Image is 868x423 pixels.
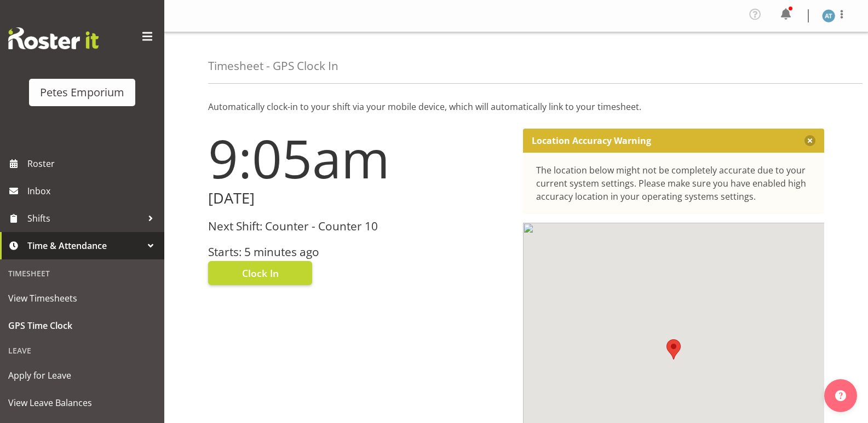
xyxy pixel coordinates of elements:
[532,135,651,146] p: Location Accuracy Warning
[8,395,156,411] span: View Leave Balances
[3,389,162,416] a: View Leave Balances
[208,60,338,72] h4: Timesheet - GPS Clock In
[208,220,510,233] h3: Next Shift: Counter - Counter 10
[536,164,812,203] div: The location below might not be completely accurate due to your current system settings. Please m...
[3,339,162,362] div: Leave
[27,155,159,172] span: Roster
[208,100,824,113] p: Automatically clock-in to your shift via your mobile device, which will automatically link to you...
[8,317,156,334] span: GPS Time Clock
[8,27,99,49] img: Rosterit website logo
[3,285,162,312] a: View Timesheets
[27,237,142,254] span: Time & Attendance
[27,210,142,227] span: Shifts
[208,129,510,188] h1: 9:05am
[27,183,159,199] span: Inbox
[208,246,510,258] h3: Starts: 5 minutes ago
[242,266,279,280] span: Clock In
[8,290,156,306] span: View Timesheets
[3,262,162,285] div: Timesheet
[3,362,162,389] a: Apply for Leave
[8,367,156,384] span: Apply for Leave
[804,135,815,146] button: Close message
[3,312,162,339] a: GPS Time Clock
[208,190,510,207] h2: [DATE]
[822,9,835,22] img: alex-micheal-taniwha5364.jpg
[835,390,846,401] img: help-xxl-2.png
[208,261,312,285] button: Clock In
[40,84,124,101] div: Petes Emporium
